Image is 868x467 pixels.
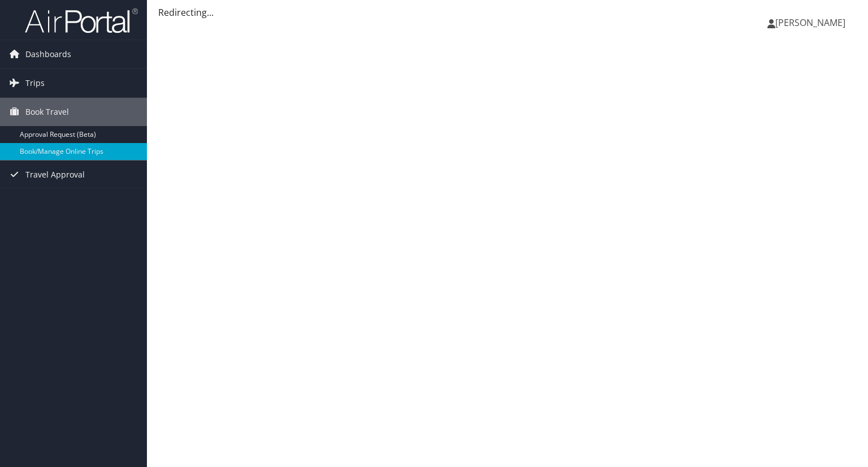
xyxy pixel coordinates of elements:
[25,98,69,126] span: Book Travel
[767,6,857,40] a: [PERSON_NAME]
[25,40,71,68] span: Dashboards
[25,69,45,97] span: Trips
[775,16,845,29] span: [PERSON_NAME]
[25,161,85,189] span: Travel Approval
[25,7,138,34] img: airportal-logo.png
[158,6,857,19] div: Redirecting...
